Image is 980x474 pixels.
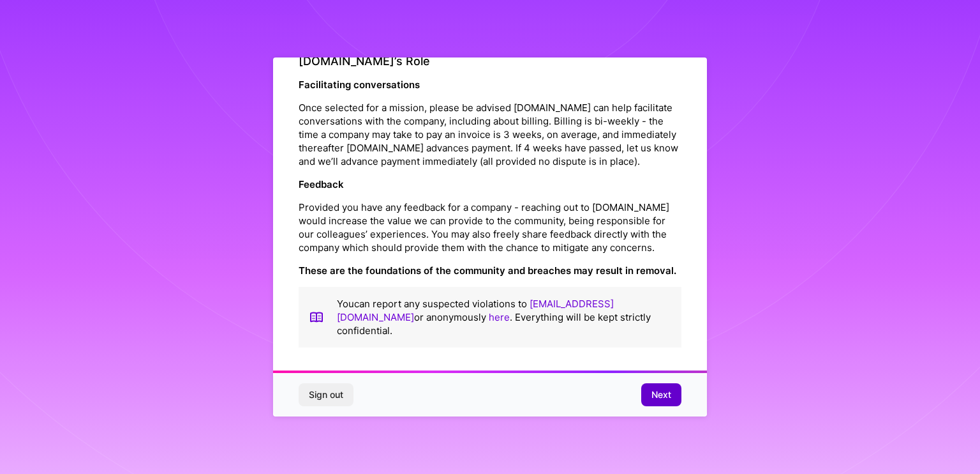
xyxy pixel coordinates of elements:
[651,388,671,401] span: Next
[299,178,344,190] strong: Feedback
[489,311,510,323] a: here
[337,297,671,337] p: You can report any suspected violations to or anonymously . Everything will be kept strictly conf...
[299,101,681,168] p: Once selected for a mission, please be advised [DOMAIN_NAME] can help facilitate conversations wi...
[299,264,676,277] strong: These are the foundations of the community and breaches may result in removal.
[299,201,681,254] p: Provided you have any feedback for a company - reaching out to [DOMAIN_NAME] would increase the v...
[309,297,324,337] img: book icon
[299,79,420,91] strong: Facilitating conversations
[641,383,681,406] button: Next
[299,54,681,68] h4: [DOMAIN_NAME]’s Role
[309,388,343,401] span: Sign out
[299,383,353,406] button: Sign out
[337,298,614,323] a: [EMAIL_ADDRESS][DOMAIN_NAME]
